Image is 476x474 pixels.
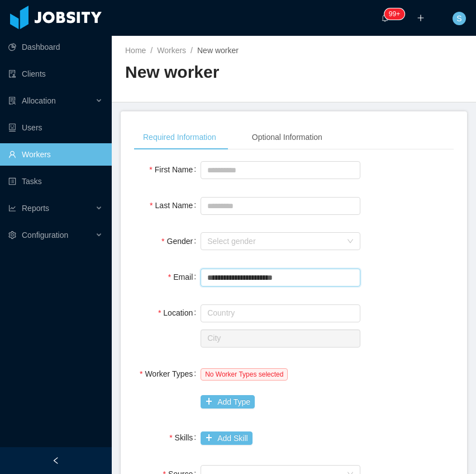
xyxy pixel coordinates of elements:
[22,96,56,105] span: Allocation
[8,204,16,212] i: icon: line-chart
[456,12,461,25] span: S
[201,161,360,179] input: First Name
[201,431,252,445] button: icon: plusAdd Skill
[158,308,201,317] label: Location
[8,170,103,193] a: icon: profileTasks
[197,46,239,55] span: New worker
[8,36,103,58] a: icon: pie-chartDashboard
[157,46,186,55] a: Workers
[140,369,201,378] label: Worker Types
[150,46,153,55] span: /
[8,143,103,166] a: icon: userWorkers
[8,97,16,105] i: icon: solution
[8,116,103,139] a: icon: robotUsers
[347,238,354,246] i: icon: down
[8,231,16,239] i: icon: setting
[161,237,201,246] label: Gender
[125,61,294,84] h2: New worker
[169,433,201,442] label: Skills
[384,8,404,20] sup: 1211
[201,368,288,381] span: No Worker Types selected
[201,395,255,409] button: icon: plusAdd Type
[191,46,193,55] span: /
[149,165,201,174] label: First Name
[201,269,360,287] input: Email
[134,125,225,150] div: Required Information
[381,14,389,22] i: icon: bell
[22,204,49,213] span: Reports
[22,231,68,240] span: Configuration
[125,46,146,55] a: Home
[168,273,201,281] label: Email
[207,236,341,247] div: Select gender
[150,201,201,210] label: Last Name
[201,197,360,215] input: Last Name
[243,125,331,150] div: Optional Information
[417,14,425,22] i: icon: plus
[8,63,103,85] a: icon: auditClients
